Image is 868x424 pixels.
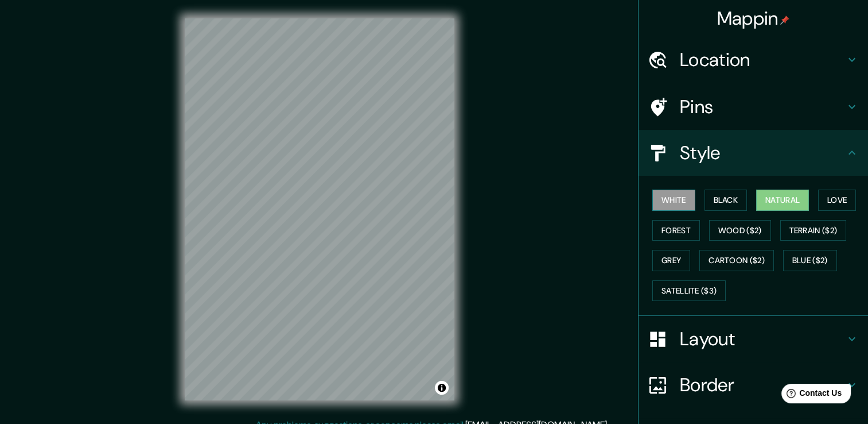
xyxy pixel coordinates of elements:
button: Love [818,190,856,211]
h4: Style [680,141,845,164]
button: Wood ($2) [709,220,771,241]
iframe: Help widget launcher [766,379,855,411]
h4: Pins [680,95,845,118]
button: Natural [756,190,809,211]
button: Toggle attribution [435,381,449,395]
button: Blue ($2) [783,250,837,271]
div: Style [639,130,868,176]
h4: Border [680,373,845,396]
h4: Location [680,48,845,71]
button: Terrain ($2) [780,220,847,241]
h4: Mappin [717,7,790,30]
button: Satellite ($3) [652,280,726,302]
div: Layout [639,316,868,362]
button: White [652,190,695,211]
button: Cartoon ($2) [699,250,774,271]
div: Pins [639,84,868,130]
button: Grey [652,250,690,271]
button: Forest [652,220,700,241]
h4: Layout [680,327,845,350]
div: Border [639,362,868,408]
canvas: Map [185,18,454,400]
img: pin-icon.png [780,16,789,25]
button: Black [704,190,748,211]
div: Location [639,37,868,83]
